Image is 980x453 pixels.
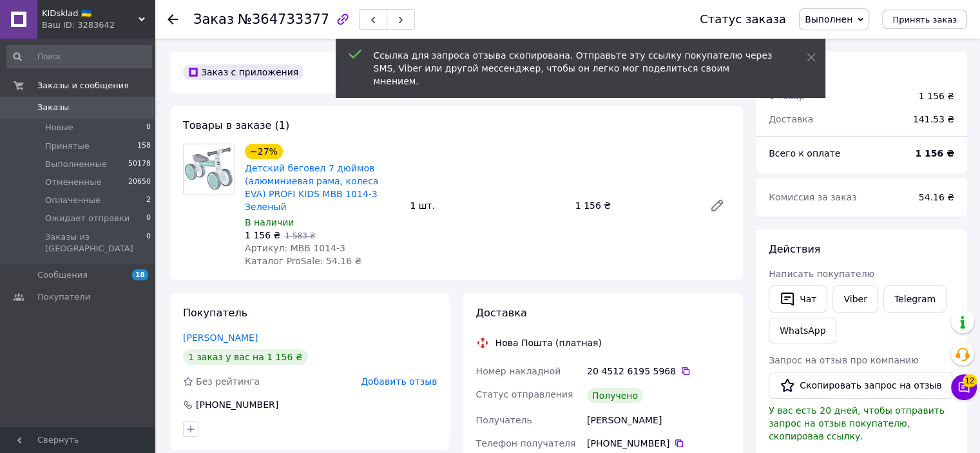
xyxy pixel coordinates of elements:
[915,148,954,159] b: 1 156 ₴
[374,49,774,88] div: Ссылка для запроса отзыва скопирована. Отправьте эту ссылку покупателю через SMS, Viber или друго...
[195,398,280,411] div: [PHONE_NUMBER]
[805,14,852,24] span: Выполнен
[45,213,130,224] span: Ожидает отправки
[700,13,786,26] div: Статус заказа
[882,10,967,29] button: Принять заказ
[245,163,378,212] a: Детский беговел 7 дюймов (алюминиевая рама, колеса EVA) PROFI KIDS MBB 1014-3 Зеленый
[919,90,954,102] div: 1 156 ₴
[183,119,289,131] span: Товары в заказе (1)
[285,231,315,240] span: 1 583 ₴
[769,269,874,279] span: Написать покупателю
[42,19,155,31] div: Ваш ID: 3283642
[37,102,69,113] span: Заказы
[832,285,878,313] a: Viber
[245,144,283,159] div: −27%
[883,285,946,313] a: Telegram
[361,376,437,387] span: Добавить отзыв
[769,148,840,159] span: Всего к оплате
[45,140,90,152] span: Принятые
[769,405,945,441] span: У вас есть 20 дней, чтобы отправить запрос на отзыв покупателю, скопировав ссылку.
[42,8,139,19] span: KIDsklad 🇺🇦
[37,291,90,303] span: Покупатели
[193,12,234,27] span: Заказ
[476,415,532,425] span: Получатель
[238,12,329,27] span: №364733377
[476,366,561,376] span: Номер накладной
[892,15,957,24] span: Принять заказ
[45,177,101,188] span: Отмененные
[196,376,260,387] span: Без рейтинга
[146,122,151,133] span: 0
[37,80,129,92] span: Заказы и сообщения
[963,374,977,387] span: 12
[245,230,280,240] span: 1 156 ₴
[584,409,733,432] div: [PERSON_NAME]
[492,336,605,349] div: Нова Пошта (платная)
[137,140,151,152] span: 158
[570,197,699,215] div: 1 156 ₴
[128,159,151,170] span: 50178
[183,333,258,343] a: [PERSON_NAME]
[245,217,294,227] span: В наличии
[769,318,836,343] a: WhatsApp
[919,192,954,202] span: 54.16 ₴
[769,372,953,399] button: Скопировать запрос на отзыв
[245,243,345,253] span: Артикул: MBB 1014-3
[769,243,820,255] span: Действия
[704,193,730,218] a: Редактировать
[476,389,573,400] span: Статус отправления
[168,13,178,26] div: Вернуться назад
[45,159,107,170] span: Выполненные
[405,197,570,215] div: 1 шт.
[769,285,827,313] button: Чат
[587,437,730,450] div: [PHONE_NUMBER]
[45,122,73,133] span: Новые
[132,269,148,280] span: 18
[769,114,813,124] span: Доставка
[905,105,962,133] div: 141.53 ₴
[587,388,643,403] div: Получено
[128,177,151,188] span: 20650
[146,195,151,206] span: 2
[769,355,919,365] span: Запрос на отзыв про компанию
[951,374,977,400] button: Чат с покупателем12
[6,45,152,68] input: Поиск
[587,365,730,378] div: 20 4512 6195 5968
[183,307,247,319] span: Покупатель
[183,64,303,80] div: Заказ с приложения
[45,195,101,206] span: Оплаченные
[146,213,151,224] span: 0
[769,192,857,202] span: Комиссия за заказ
[476,307,527,319] span: Доставка
[476,438,576,448] span: Телефон получателя
[37,269,88,281] span: Сообщения
[183,349,308,365] div: 1 заказ у вас на 1 156 ₴
[184,144,234,195] img: Детский беговел 7 дюймов (алюминиевая рама, колеса EVA) PROFI KIDS MBB 1014-3 Зеленый
[245,256,361,266] span: Каталог ProSale: 54.16 ₴
[45,231,146,255] span: Заказы из [GEOGRAPHIC_DATA]
[146,231,151,255] span: 0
